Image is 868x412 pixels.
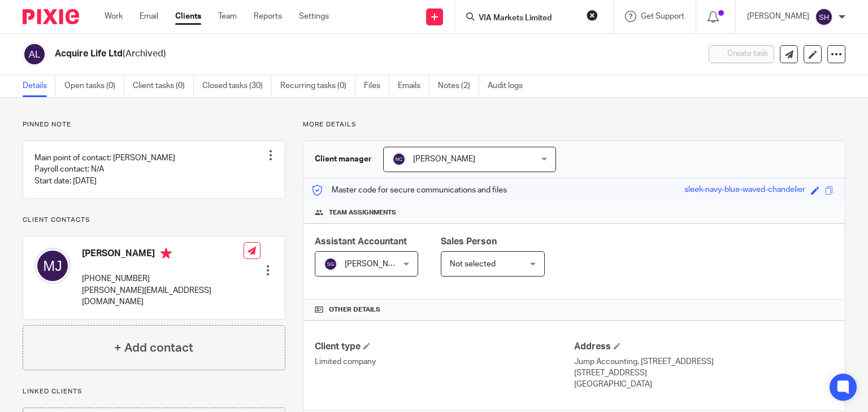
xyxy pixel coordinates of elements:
a: Closed tasks (30) [202,75,272,97]
div: sleek-navy-blue-waved-chandelier [684,184,805,197]
a: Details [23,75,56,97]
p: More details [303,120,845,129]
img: svg%3E [392,152,406,166]
p: Pinned note [23,120,285,129]
p: [PERSON_NAME] [747,11,809,22]
a: Audit logs [488,75,531,97]
h4: + Add contact [114,339,193,357]
span: [PERSON_NAME] [413,155,475,163]
h4: Client type [315,341,574,353]
img: svg%3E [23,42,46,66]
a: Work [105,11,123,22]
a: Recurring tasks (0) [280,75,355,97]
p: Master code for secure communications and files [312,185,507,196]
a: Reports [254,11,282,22]
h2: Acquire Life Ltd [55,48,565,60]
button: Clear [587,10,598,21]
img: Pixie [23,9,79,24]
a: Email [140,11,158,22]
p: Jump Accounting, [STREET_ADDRESS] [574,356,834,367]
p: Linked clients [23,387,285,396]
h4: Address [574,341,834,353]
a: Client tasks (0) [133,75,194,97]
img: svg%3E [815,8,833,26]
p: Limited company [315,356,574,367]
a: Notes (2) [438,75,479,97]
a: Team [218,11,237,22]
span: Team assignments [329,208,396,217]
a: Emails [398,75,429,97]
p: [PERSON_NAME][EMAIL_ADDRESS][DOMAIN_NAME] [82,285,244,308]
a: Settings [299,11,329,22]
span: [PERSON_NAME] [345,260,407,268]
img: svg%3E [34,248,71,284]
span: Not selected [450,260,496,268]
a: Open tasks (0) [64,75,124,97]
button: Create task [709,45,774,63]
span: (Archived) [123,49,166,58]
span: Other details [329,305,380,314]
a: Clients [175,11,201,22]
a: Files [364,75,389,97]
input: Search [478,14,579,24]
p: [PHONE_NUMBER] [82,273,244,284]
p: Client contacts [23,216,285,225]
span: Get Support [641,12,684,20]
i: Primary [160,248,172,259]
p: [GEOGRAPHIC_DATA] [574,379,834,390]
span: Sales Person [441,237,497,246]
img: svg%3E [324,257,337,271]
h4: [PERSON_NAME] [82,248,244,262]
h3: Client manager [315,154,372,165]
p: [STREET_ADDRESS] [574,367,834,379]
span: Assistant Accountant [315,237,407,246]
